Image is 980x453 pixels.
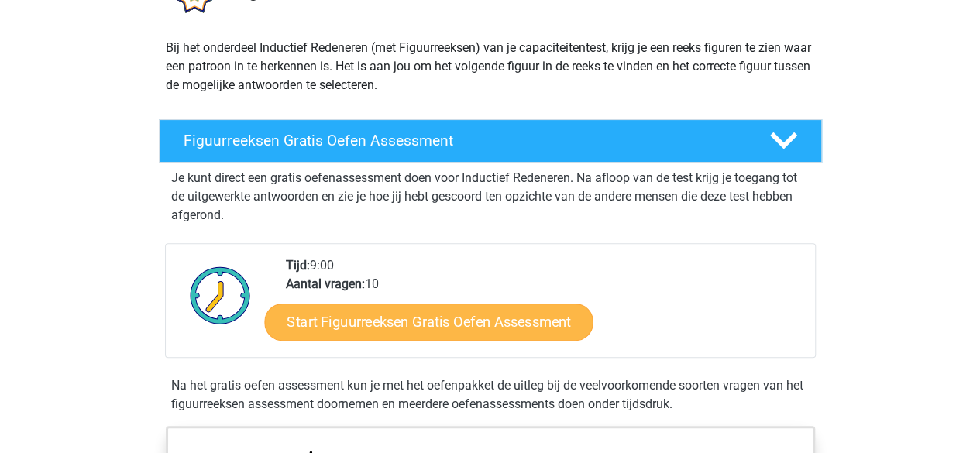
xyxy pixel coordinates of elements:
div: Na het gratis oefen assessment kun je met het oefenpakket de uitleg bij de veelvoorkomende soorte... [165,376,816,414]
b: Aantal vragen: [286,276,365,291]
a: Figuurreeksen Gratis Oefen Assessment [153,119,828,163]
b: Tijd: [286,258,310,273]
p: Bij het onderdeel Inductief Redeneren (met Figuurreeksen) van je capaciteitentest, krijg je een r... [166,39,815,94]
div: 9:00 10 [274,256,814,357]
img: Klok [181,256,260,334]
p: Je kunt direct een gratis oefenassessment doen voor Inductief Redeneren. Na afloop van de test kr... [171,169,810,225]
a: Start Figuurreeksen Gratis Oefen Assessment [264,303,593,340]
h4: Figuurreeksen Gratis Oefen Assessment [184,132,744,149]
